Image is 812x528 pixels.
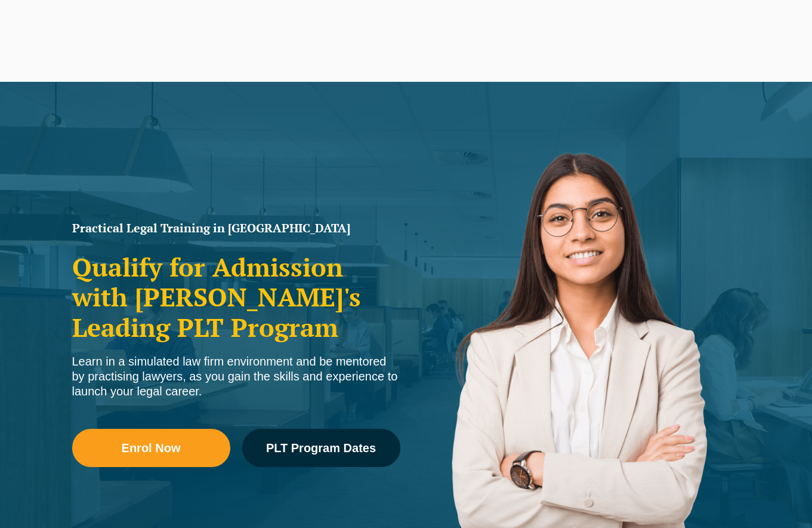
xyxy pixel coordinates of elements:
a: PLT Program Dates [242,429,400,467]
span: Enrol Now [122,442,181,454]
a: Enrol Now [72,429,230,467]
div: Learn in a simulated law firm environment and be mentored by practising lawyers, as you gain the ... [72,354,400,399]
h1: Practical Legal Training in [GEOGRAPHIC_DATA] [72,222,400,234]
span: PLT Program Dates [266,442,376,454]
h2: Qualify for Admission with [PERSON_NAME]'s Leading PLT Program [72,252,400,342]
